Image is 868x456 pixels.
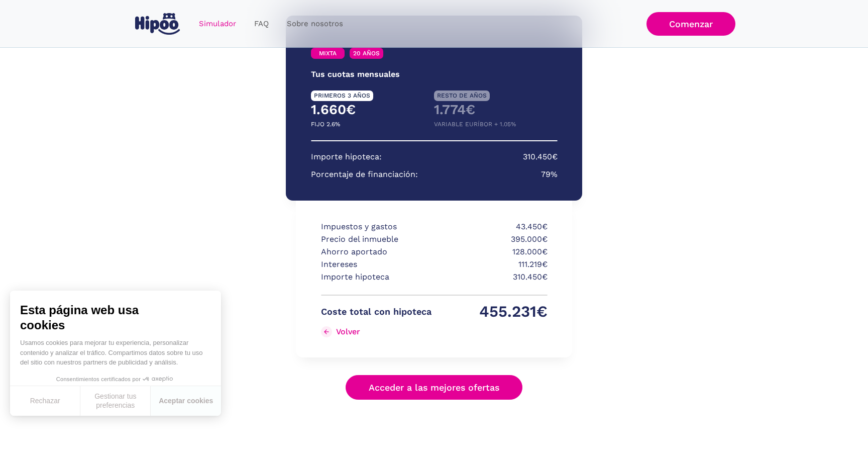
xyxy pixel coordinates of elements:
a: 20 AÑOS [350,48,383,59]
a: Volver [321,324,431,340]
p: Ahorro aportado [321,246,431,258]
h4: 1.774€ [434,101,558,118]
p: Porcentaje de financiación: [311,168,418,181]
a: MIXTA [311,48,345,59]
p: Tus cuotas mensuales [311,68,400,81]
p: 43.450€ [437,221,548,233]
a: Sobre nosotros [278,14,352,34]
a: home [133,9,182,39]
p: 310.450€ [437,271,548,284]
p: 395.000€ [437,233,548,246]
p: VARIABLE EURÍBOR + 1.05% [434,118,516,131]
h4: 1.660€ [311,101,435,118]
p: 455.231€ [437,306,548,318]
p: 310.450€ [523,151,558,163]
p: Impuestos y gastos [321,221,431,233]
p: Importe hipoteca [321,271,431,284]
div: Simulador Form success [208,6,660,419]
p: Intereses [321,258,431,271]
p: Importe hipoteca: [311,151,382,163]
a: Simulador [190,14,245,34]
p: 79% [541,168,558,181]
p: Precio del inmueble [321,233,431,246]
p: 128.000€ [437,246,548,258]
a: FAQ [245,14,278,34]
p: 111.219€ [437,258,548,271]
a: Comenzar [646,12,735,36]
p: Coste total con hipoteca [321,306,431,318]
a: Acceder a las mejores ofertas [346,375,522,400]
p: FIJO 2.6% [311,118,340,131]
div: Volver [336,327,360,336]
